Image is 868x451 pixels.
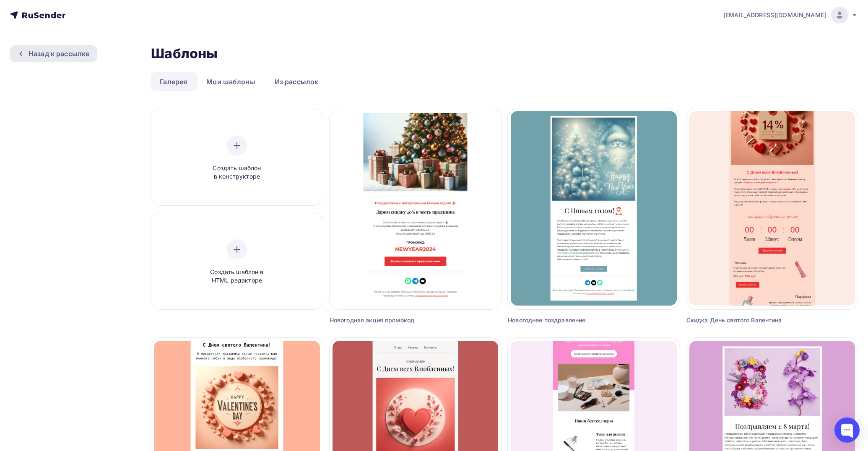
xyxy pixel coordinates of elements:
span: [EMAIL_ADDRESS][DOMAIN_NAME] [723,11,826,19]
a: Мои шаблоны [198,72,264,91]
div: Новогоднее поздравление [508,316,634,324]
div: Новогодняя акция промокод [330,316,455,324]
div: Назад к рассылке [29,49,89,59]
a: Из рассылок [266,72,327,91]
h2: Шаблоны [151,45,218,62]
span: Создать шаблон в HTML редакторе [197,268,277,285]
div: Скидка День святого Валентина [686,316,812,324]
a: Галерея [151,72,196,91]
span: Создать шаблон в конструкторе [197,164,277,181]
a: [EMAIL_ADDRESS][DOMAIN_NAME] [723,7,858,23]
